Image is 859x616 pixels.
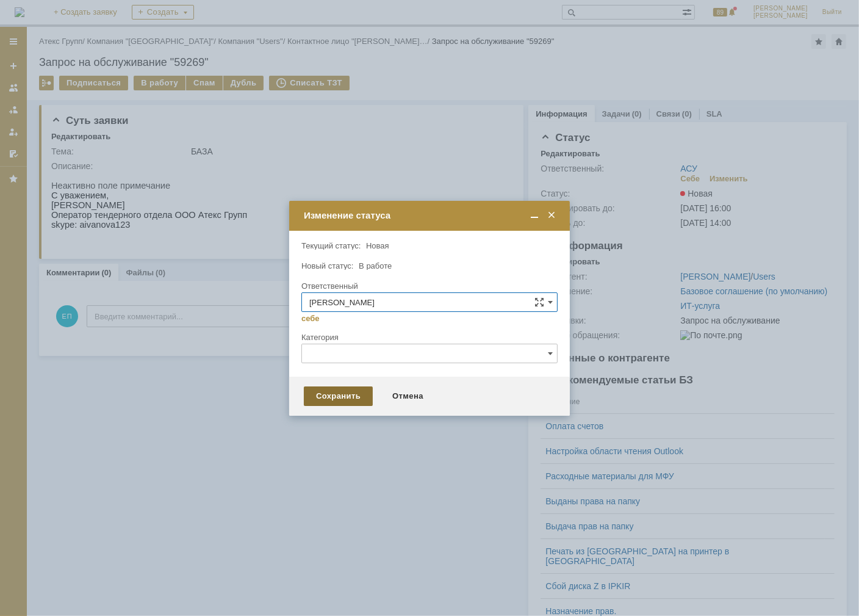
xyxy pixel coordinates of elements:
[534,297,544,307] span: Сложная форма
[359,261,392,270] span: В работе
[301,282,555,290] div: Ответственный
[301,261,354,270] label: Новый статус:
[528,210,541,221] span: Свернуть (Ctrl + M)
[301,241,361,250] label: Текущий статус:
[304,210,558,221] div: Изменение статуса
[366,241,389,250] span: Новая
[301,314,320,324] a: себе
[301,333,555,341] div: Категория
[545,210,558,221] span: Закрыть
